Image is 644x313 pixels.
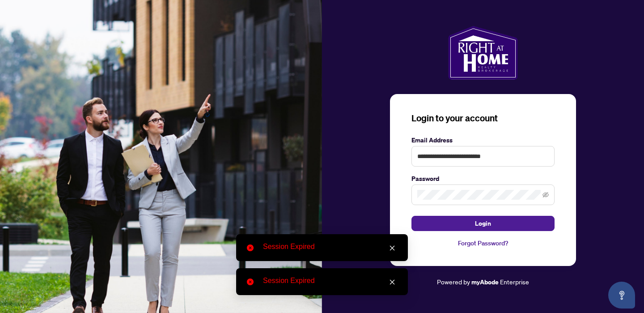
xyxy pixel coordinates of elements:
button: Open asap [608,282,635,309]
button: Login [411,216,555,231]
div: Session Expired [263,275,397,286]
span: close-circle [247,244,254,251]
a: Forgot Password? [411,238,555,248]
span: Enterprise [500,278,529,286]
span: close-circle [247,279,254,285]
span: Login [475,216,491,231]
a: myAbode [471,277,499,287]
h3: Login to your account [411,112,555,124]
a: Close [387,277,397,287]
span: Powered by [437,278,470,286]
label: Password [411,174,555,184]
label: Email Address [411,135,555,145]
span: eye-invisible [542,192,549,198]
span: close [389,279,395,285]
img: ma-logo [448,26,517,80]
div: Session Expired [263,241,397,252]
span: close [389,245,395,251]
a: Close [387,243,397,253]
